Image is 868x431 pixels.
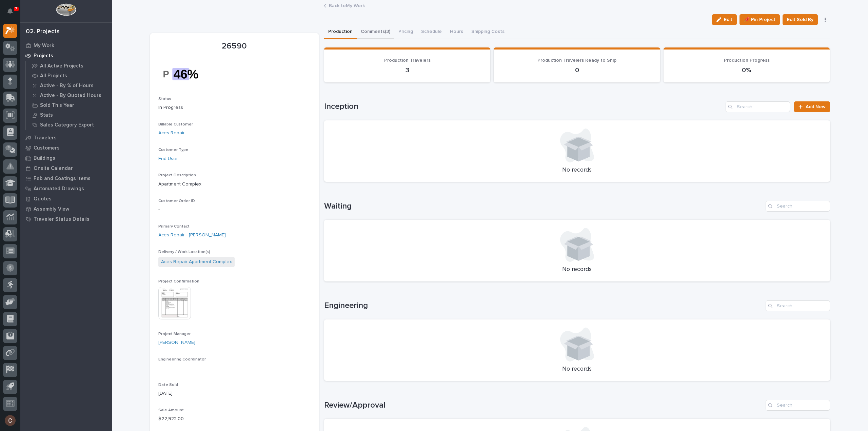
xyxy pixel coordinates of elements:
[20,204,112,214] a: Assembly View
[158,250,210,254] span: Delivery / Work Location(s)
[26,100,112,110] a: Sold This Year
[40,63,83,69] p: All Active Projects
[324,102,723,112] h1: Inception
[158,206,311,213] p: -
[787,16,813,24] span: Edit Sold By
[26,91,112,100] a: Active - By Quoted Hours
[20,153,112,163] a: Buildings
[26,71,112,80] a: All Projects
[324,400,763,410] h1: Review/Approval
[26,110,112,120] a: Stats
[332,366,822,373] p: No records
[357,25,394,39] button: Comments (3)
[158,130,185,137] a: Aces Repair
[794,101,830,112] a: Add New
[20,183,112,194] a: Automated Drawings
[158,97,171,101] span: Status
[739,14,780,25] button: 📌 Pin Project
[744,16,775,24] span: 📌 Pin Project
[766,300,830,311] input: Search
[324,201,763,211] h1: Waiting
[467,25,509,39] button: Shipping Costs
[158,339,195,346] a: [PERSON_NAME]
[3,4,17,18] button: Notifications
[712,14,737,25] button: Edit
[20,173,112,183] a: Fab and Coatings Items
[40,122,94,128] p: Sales Category Export
[158,148,189,152] span: Customer Type
[158,122,193,126] span: Billable Customer
[158,155,178,162] a: End User
[158,279,199,283] span: Project Confirmation
[158,332,191,336] span: Project Manager
[332,166,822,174] p: No records
[34,53,53,59] p: Projects
[502,66,652,74] p: 0
[158,408,184,412] span: Sale Amount
[783,14,818,25] button: Edit Sold By
[34,145,60,151] p: Customers
[15,6,17,11] p: 7
[672,66,822,74] p: 0%
[20,133,112,143] a: Travelers
[158,173,196,177] span: Project Description
[26,120,112,130] a: Sales Category Export
[158,62,209,86] img: 4B3aKsqPw5_tmxoUJaKV0ph4-nE_vaL0o-OOUIZeP10
[417,25,446,39] button: Schedule
[34,206,69,212] p: Assembly View
[20,163,112,173] a: Onsite Calendar
[766,400,830,411] input: Search
[158,104,311,111] p: In Progress
[726,101,790,112] input: Search
[40,83,94,89] p: Active - By % of Hours
[158,232,226,239] a: Aces Repair - [PERSON_NAME]
[40,102,74,109] p: Sold This Year
[158,224,190,229] span: Primary Contact
[158,390,311,397] p: [DATE]
[724,17,732,23] span: Edit
[34,155,55,161] p: Buildings
[26,28,60,36] div: 02. Projects
[158,357,206,361] span: Engineering Coordinator
[3,413,17,428] button: users-avatar
[446,25,467,39] button: Hours
[20,40,112,51] a: My Work
[324,301,763,311] h1: Engineering
[724,58,770,63] span: Production Progress
[40,73,67,79] p: All Projects
[8,8,17,19] div: Notifications7
[158,199,195,203] span: Customer Order ID
[158,365,311,372] p: -
[20,194,112,204] a: Quotes
[158,181,311,188] p: Apartment Complex
[161,258,232,266] a: Aces Repair Apartment Complex
[332,66,482,74] p: 3
[806,104,826,109] span: Add New
[158,415,311,423] p: $ 22,922.00
[40,93,101,99] p: Active - By Quoted Hours
[329,1,365,9] a: Back toMy Work
[26,61,112,71] a: All Active Projects
[34,176,91,182] p: Fab and Coatings Items
[766,201,830,212] input: Search
[40,112,53,118] p: Stats
[26,81,112,90] a: Active - By % of Hours
[332,266,822,273] p: No records
[158,383,178,387] span: Date Sold
[384,58,431,63] span: Production Travelers
[537,58,616,63] span: Production Travelers Ready to Ship
[20,51,112,61] a: Projects
[158,41,311,51] p: 26590
[20,214,112,224] a: Traveler Status Details
[34,196,52,202] p: Quotes
[324,25,357,39] button: Production
[394,25,417,39] button: Pricing
[56,3,76,16] img: Workspace Logo
[20,143,112,153] a: Customers
[34,165,73,172] p: Onsite Calendar
[34,216,90,222] p: Traveler Status Details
